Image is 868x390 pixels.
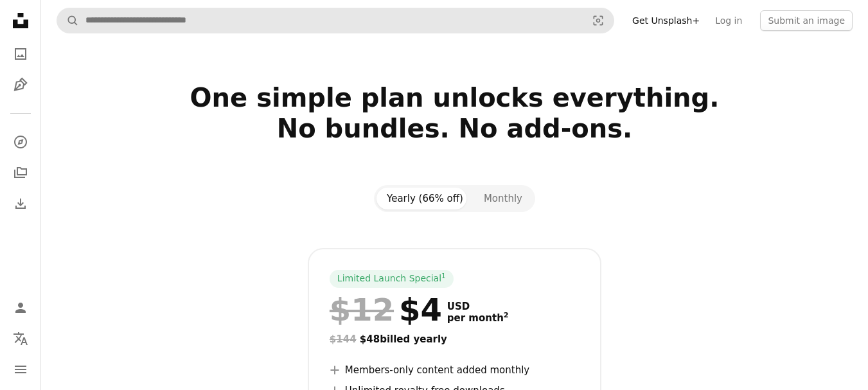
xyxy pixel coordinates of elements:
[583,8,614,33] button: Visual search
[447,312,509,324] span: per month
[441,272,446,279] sup: 1
[8,160,33,186] a: Collections
[57,8,79,33] button: Search Unsplash
[330,293,442,326] div: $4
[8,8,33,36] a: Home — Unsplash
[760,10,853,31] button: Submit an image
[57,8,614,33] form: Find visuals sitewide
[330,293,394,326] span: $12
[330,270,454,288] div: Limited Launch Special
[447,301,509,312] span: USD
[474,188,533,209] button: Monthly
[624,10,707,31] a: Get Unsplash+
[8,41,33,67] a: Photos
[504,311,509,319] sup: 2
[57,82,853,175] h2: One simple plan unlocks everything. No bundles. No add-ons.
[330,362,580,378] li: Members-only content added monthly
[8,326,33,351] button: Language
[439,272,448,285] a: 1
[330,333,357,345] span: $144
[8,295,33,321] a: Log in / Sign up
[8,191,33,217] a: Download History
[707,10,750,31] a: Log in
[501,312,511,324] a: 2
[330,332,580,347] div: $48 billed yearly
[8,357,33,382] button: Menu
[8,72,33,98] a: Illustrations
[8,129,33,155] a: Explore
[376,188,474,209] button: Yearly (66% off)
